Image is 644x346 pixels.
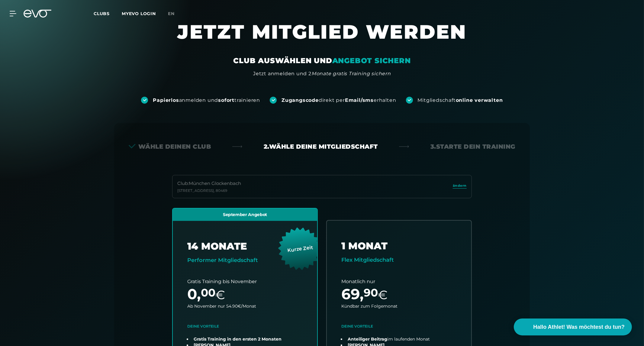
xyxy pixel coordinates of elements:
div: CLUB AUSWÄHLEN UND [233,56,411,66]
div: Club : München Glockenbach [177,180,241,187]
h1: JETZT MITGLIED WERDEN [141,20,503,56]
div: Jetzt anmelden und 2 [253,70,391,77]
span: Clubs [94,11,110,16]
em: Monate gratis Training sichern [311,71,391,76]
div: 2. Wähle deine Mitgliedschaft [264,142,378,151]
strong: Email/sms [345,97,374,103]
div: anmelden und trainieren [153,97,260,104]
div: Mitgliedschaft [418,97,503,104]
a: ändern [453,183,467,190]
div: direkt per erhalten [282,97,396,104]
a: MYEVO LOGIN [122,11,156,16]
a: en [168,10,182,17]
div: 3. Starte dein Training [430,142,515,151]
strong: sofort [218,97,234,103]
button: Hallo Athlet! Was möchtest du tun? [514,319,632,335]
span: en [168,11,175,16]
strong: online verwalten [456,97,503,103]
em: ANGEBOT SICHERN [332,56,411,65]
span: ändern [453,183,467,188]
strong: Papierlos [153,97,179,103]
div: [STREET_ADDRESS] , 80469 [177,188,241,193]
span: Hallo Athlet! Was möchtest du tun? [533,323,625,331]
strong: Zugangscode [282,97,319,103]
a: Clubs [94,11,122,16]
div: Wähle deinen Club [129,142,211,151]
